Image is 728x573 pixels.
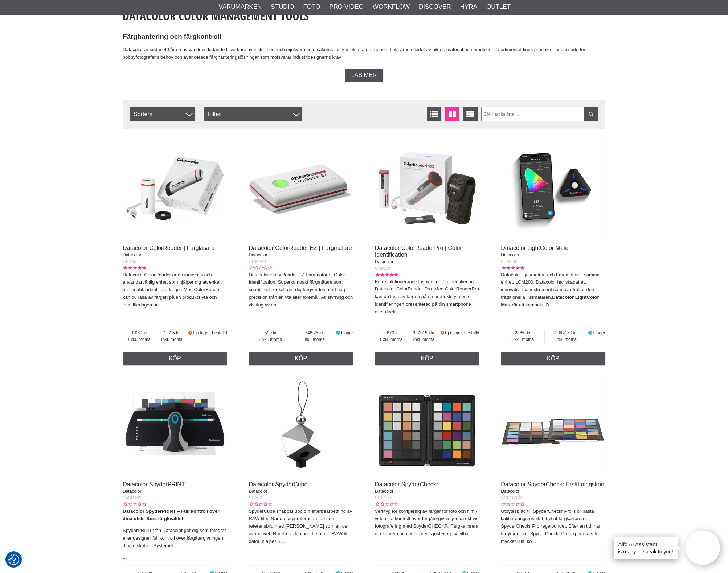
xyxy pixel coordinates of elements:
span: Ej i lager, beställd [193,330,227,335]
div: Filter [204,107,302,121]
p: Utbytesblad till SpyderCheckr Pro. För bästa kalibereringsresultat, byt ut färgkartorna i SpyderC... [501,508,605,545]
a: Köp [501,352,605,365]
a: Utökad listvisning [463,107,478,121]
span: S4SR100 [123,495,141,500]
a: Datacolor LightColor Meter [501,245,570,251]
span: CRM100 [249,259,266,264]
span: Inkl. moms [156,336,188,343]
span: Sortera [130,107,195,121]
a: Köp [123,352,227,365]
a: Listvisning [427,107,441,121]
p: Datacolor ColorReader är en innovativ och användarvänlig enhet som hjälper dig att enkelt och sna... [123,271,227,309]
span: Ej i lager, beställd [445,330,479,335]
img: Datacolor SpyderCheckr [375,372,479,477]
a: Hyra [460,2,477,12]
a: … [551,302,555,308]
a: … [159,302,164,308]
a: Varumärken [219,2,262,12]
a: Köp [249,352,353,365]
span: Datacolor [501,252,519,257]
a: … [533,539,538,544]
a: Fönstervisning [445,107,459,121]
a: Filtrera [584,107,598,121]
a: Datacolor ColorReader | Färgläsare [123,245,214,251]
span: Exkl. moms [249,336,293,343]
img: Datacolor ColorReader EZ | Färgmätare [249,136,353,240]
a: Outlet [486,2,511,12]
a: … [278,302,282,308]
span: Exkl. moms [123,336,156,343]
div: Kundbetyg: 0 [375,501,398,508]
div: is ready to speak to you! [614,537,678,559]
span: SCK100 [375,495,391,500]
a: Datacolor SpyderCheckr Ersättningskort [501,481,604,487]
a: Datacolor SpyderCheckr [375,481,438,487]
a: Köp [375,352,479,365]
span: Läs mer [351,72,377,78]
img: Datacolor ColorReader | Färgläsare [123,136,227,240]
div: Kundbetyg: 5.00 [501,265,524,271]
img: Datacolor SpyderPRINT [123,372,227,477]
span: Inkl. moms [545,336,588,343]
span: I lager [341,330,353,335]
p: Datacolor är sedan 40 år en av världens ledande tillverkare av instrument och mjukvara som säkers... [123,46,605,61]
span: LCM200 [501,259,517,264]
a: … [471,531,475,536]
h4: Aifo AI Assistant [618,540,673,548]
span: SC200 [249,495,262,500]
span: 1 060 [123,330,156,336]
img: Datacolor ColorReaderPro | Color Identification [375,136,479,240]
a: Datacolor ColorReader EZ | Färgmätare [249,245,352,251]
p: Datacolor Ljusmätare och Färgmätare i samma enhet, LCM200. Datacolor har skapat ett innovativt mä... [501,271,605,309]
span: Exkl. moms [375,336,408,343]
span: I lager [593,330,605,335]
i: Beställd [188,330,193,335]
span: 2 670 [375,330,408,336]
a: Datacolor ColorReaderPro | Color Identification [375,245,462,258]
p: SpyderCube snabbar upp din efterbearbetning av RAW filer. När du fotograferar, ta först en refere... [249,508,353,545]
span: 3 687.50 [545,330,588,336]
span: Inkl. moms [408,336,440,343]
img: Datacolor SpyderCheckr Ersättningskort [501,372,605,477]
a: Studio [271,2,294,12]
strong: Datacolor SpyderPRINT – Full kontroll över dina utskrifters färgkvalitet [123,508,220,522]
a: Discover [419,2,451,12]
span: Inkl. moms [293,336,335,343]
span: Datacolor [249,489,267,494]
div: Kundbetyg: 5.00 [375,272,398,278]
i: Beställd [439,330,445,335]
a: Workflow [373,2,410,12]
span: 3 337.50 [408,330,440,336]
i: I lager [588,330,593,335]
input: Sök i artikellista ... [481,107,598,121]
img: Datacolor LightColor Meter [501,136,605,240]
div: Kundbetyg: 0 [249,501,272,508]
span: 1 325 [156,330,188,336]
span: Datacolor [501,489,519,494]
h1: Datacolor Color Management Tools [123,8,605,24]
span: Datacolor [123,252,141,257]
a: Datacolor SpyderPRINT [123,481,185,487]
span: CRP100 [375,266,391,271]
a: Pro Video [329,2,363,12]
span: Datacolor [249,252,267,257]
a: Datacolor SpyderCube [249,481,307,487]
button: Samtyckesinställningar [8,553,19,566]
p: En revolutionerande lösning för färgidentifiering - Datacolor ColorReader Pro. Med ColorReaderPro... [375,278,479,316]
div: Kundbetyg: 0 [249,265,272,271]
div: Kundbetyg: 5.00 [123,265,146,271]
span: 2 950 [501,330,544,336]
img: Datacolor SpyderCube [249,372,353,477]
span: 748.75 [293,330,335,336]
p: Verktyg för korrigering av färger för foto och film / video. Ta kontroll över färgåtergivningen d... [375,508,479,538]
a: … [282,539,286,544]
div: Kundbetyg: 0 [123,501,146,508]
a: … [123,555,127,560]
span: Datacolor [375,259,393,264]
img: Revisit consent button [8,554,19,565]
p: Datacolor ColorReader EZ Färgmätare | Color Identification. Superkompakt färgmätare som snabbt oc... [249,271,353,309]
span: CR100 [123,259,136,264]
strong: Datacolor LightColor Meter [501,294,599,308]
h3: Färghantering och färgkontroll [123,32,605,41]
div: Kundbetyg: 0 [501,501,524,508]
